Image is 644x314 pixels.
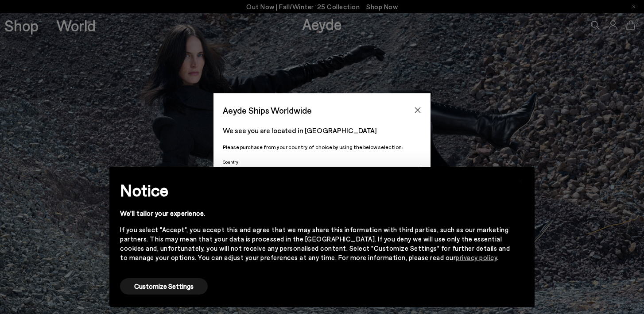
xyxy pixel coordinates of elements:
button: Close this notice [510,169,531,191]
span: × [517,173,524,186]
p: We see you are located in [GEOGRAPHIC_DATA] [223,125,421,136]
h2: Notice [120,179,510,202]
span: Aeyde Ships Worldwide [223,103,312,118]
a: privacy policy [456,253,497,261]
button: Customize Settings [120,278,208,295]
div: We'll tailor your experience. [120,209,510,218]
div: If you select "Accept", you accept this and agree that we may share this information with third p... [120,225,510,262]
button: Close [411,103,424,117]
p: Please purchase from your country of choice by using the below selection: [223,143,421,151]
